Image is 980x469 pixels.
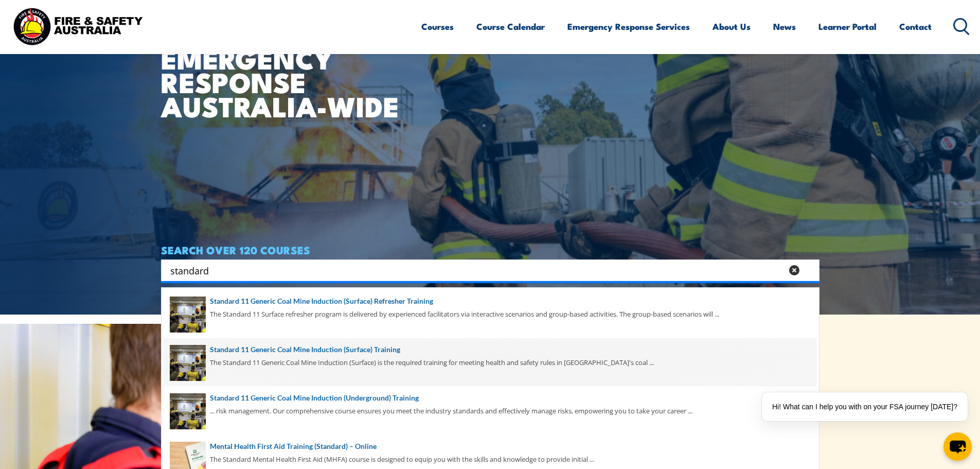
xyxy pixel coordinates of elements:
[899,13,932,40] a: Contact
[801,263,816,277] button: Search magnifier button
[170,263,782,278] input: Search input
[818,13,877,40] a: Learner Portal
[161,244,819,255] h4: SEARCH OVER 120 COURSES
[421,13,454,40] a: Courses
[712,13,751,40] a: About Us
[172,263,785,277] form: Search form
[773,13,796,40] a: News
[567,13,690,40] a: Emergency Response Services
[170,344,811,355] a: Standard 11 Generic Coal Mine Induction (Surface) Training
[943,432,972,461] button: chat-button
[476,13,545,40] a: Course Calendar
[170,392,811,404] a: Standard 11 Generic Coal Mine Induction (Underground) Training
[762,392,968,421] div: Hi! What can I help you with on your FSA journey [DATE]?
[170,441,811,452] a: Mental Health First Aid Training (Standard) – Online
[170,296,811,307] a: Standard 11 Generic Coal Mine Induction (Surface) Refresher Training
